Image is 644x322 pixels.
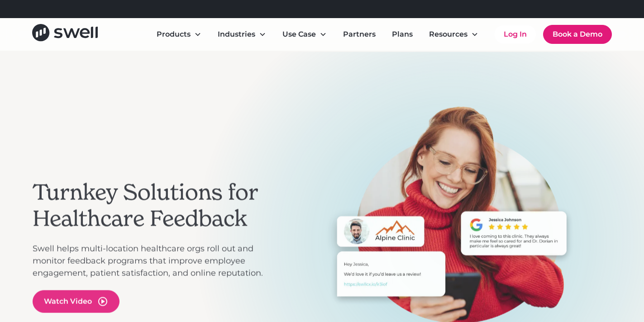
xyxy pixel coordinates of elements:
div: Industries [218,29,255,40]
a: Partners [336,25,383,43]
a: Book a Demo [543,25,612,44]
a: Log In [495,25,536,43]
a: Plans [385,25,420,43]
h2: Turnkey Solutions for Healthcare Feedback [33,180,277,232]
div: Use Case [282,29,316,40]
div: Products [149,25,209,43]
div: Resources [429,29,467,40]
div: Industries [210,25,273,43]
p: Swell helps multi-location healthcare orgs roll out and monitor feedback programs that improve em... [33,242,277,279]
a: home [32,24,98,44]
div: Products [157,29,191,40]
a: open lightbox [33,290,119,313]
div: Use Case [275,25,334,43]
div: Resources [422,25,486,43]
div: Watch Video [44,296,92,307]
